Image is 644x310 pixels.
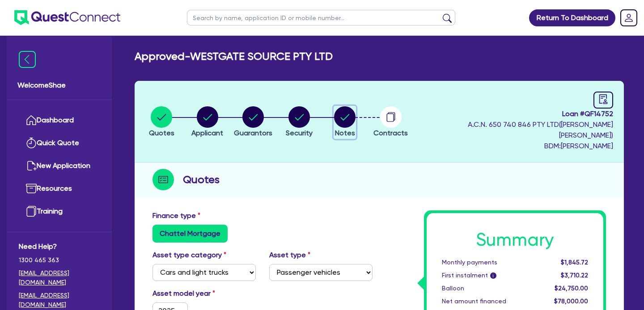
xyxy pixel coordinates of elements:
label: Finance type [153,210,200,221]
h2: Quotes [183,172,220,188]
button: Guarantors [233,106,273,139]
a: New Application [19,155,100,177]
a: [EMAIL_ADDRESS][DOMAIN_NAME] [19,268,100,287]
button: Contracts [373,106,408,139]
a: Dropdown toggle [617,6,640,29]
span: i [490,272,496,279]
label: Asset type [269,250,310,260]
span: Applicant [191,129,223,137]
label: Asset type category [153,250,226,260]
input: Search by name, application ID or mobile number... [187,10,455,25]
img: resources [26,183,37,194]
button: Applicant [191,106,224,139]
span: $24,750.00 [555,285,588,292]
img: quick-quote [26,138,37,148]
span: 1300 465 363 [19,256,100,265]
h2: Approved - WESTGATE SOURCE PTY LTD [135,50,333,63]
span: Welcome Shae [17,80,101,91]
a: Quick Quote [19,132,100,155]
a: Resources [19,177,100,200]
span: Loan # QF14752 [416,109,613,119]
button: Security [285,106,313,139]
span: Guarantors [234,129,272,137]
span: $3,710.22 [561,272,588,279]
a: Dashboard [19,109,100,132]
span: Need Help? [19,241,100,252]
span: BDM: [PERSON_NAME] [416,141,613,151]
button: Quotes [148,106,175,139]
img: quest-connect-logo-blue [14,10,120,25]
label: Chattel Mortgage [153,225,228,243]
img: new-application [26,160,37,171]
span: $78,000.00 [554,297,588,305]
span: audit [598,94,608,104]
img: icon-menu-close [19,51,36,68]
div: Balloon [435,284,542,293]
img: step-icon [153,169,174,190]
button: Notes [334,106,356,139]
a: audit [593,92,613,109]
img: training [26,206,37,217]
div: Monthly payments [435,258,542,267]
span: Notes [335,129,355,137]
span: Quotes [149,129,174,137]
h1: Summary [442,229,588,251]
span: Contracts [373,129,408,137]
a: Training [19,200,100,223]
span: A.C.N. 650 740 846 PTY LTD ( [PERSON_NAME] [PERSON_NAME] ) [468,120,613,139]
a: [EMAIL_ADDRESS][DOMAIN_NAME] [19,291,100,310]
div: First instalment [435,271,542,280]
div: Net amount financed [435,297,542,306]
span: $1,845.72 [561,259,588,266]
label: Asset model year [146,288,263,299]
span: Security [286,129,313,137]
a: Return To Dashboard [529,9,615,26]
